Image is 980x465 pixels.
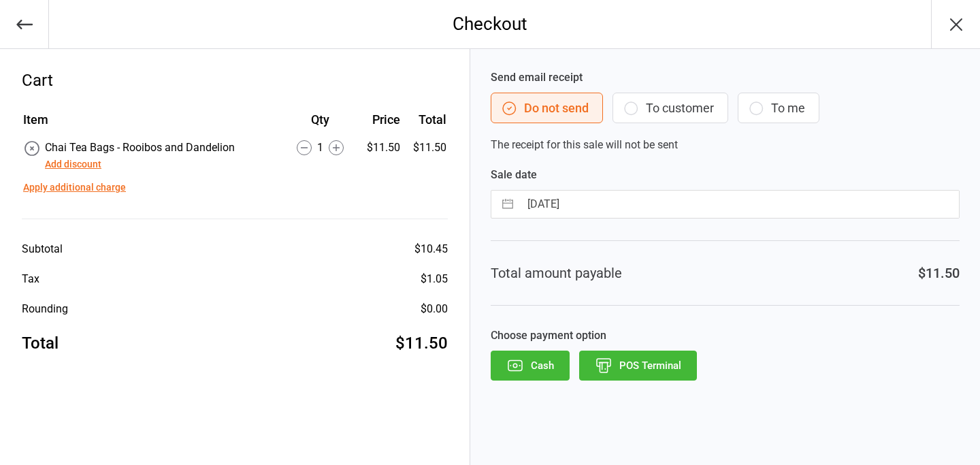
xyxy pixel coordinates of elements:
div: 1 [282,140,357,156]
div: $11.50 [918,263,960,283]
div: Total amount payable [491,263,622,283]
th: Item [23,110,281,138]
td: $11.50 [406,140,446,172]
div: $11.50 [359,140,400,156]
div: Cart [22,68,448,93]
label: Sale date [491,167,960,183]
div: $1.05 [421,271,448,287]
button: Apply additional charge [23,180,126,195]
button: To me [738,93,819,123]
div: Tax [22,271,39,287]
button: Cash [491,351,570,381]
div: The receipt for this sale will not be sent [491,69,960,153]
div: Subtotal [22,241,63,257]
label: Choose payment option [491,327,960,344]
div: Total [22,331,59,355]
span: Chai Tea Bags - Rooibos and Dandelion [45,141,235,154]
div: Rounding [22,301,68,317]
th: Total [406,110,446,138]
button: Do not send [491,93,603,123]
th: Qty [282,110,357,138]
div: $0.00 [421,301,448,317]
div: $11.50 [395,331,448,355]
div: $10.45 [414,241,448,257]
button: Add discount [45,157,101,172]
button: POS Terminal [579,351,697,381]
div: Price [359,110,400,129]
label: Send email receipt [491,69,960,86]
button: To customer [612,93,728,123]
